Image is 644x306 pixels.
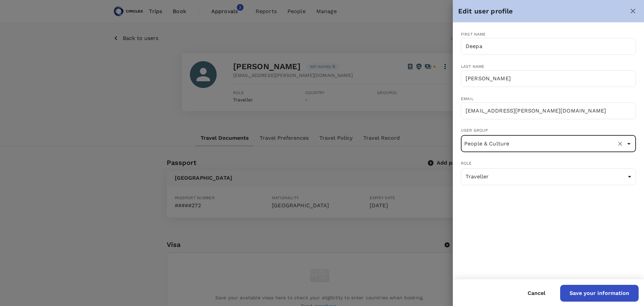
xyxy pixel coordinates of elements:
[627,5,639,17] button: close
[461,96,474,101] span: Email
[461,32,486,37] span: First name
[461,64,484,69] span: Last name
[615,139,625,148] button: Clear
[560,285,639,302] button: Save your information
[461,127,636,134] span: User group
[461,160,636,167] span: Role
[461,168,636,185] div: Traveller
[518,285,555,302] button: Cancel
[624,139,634,148] button: Open
[458,6,627,16] div: Edit user profile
